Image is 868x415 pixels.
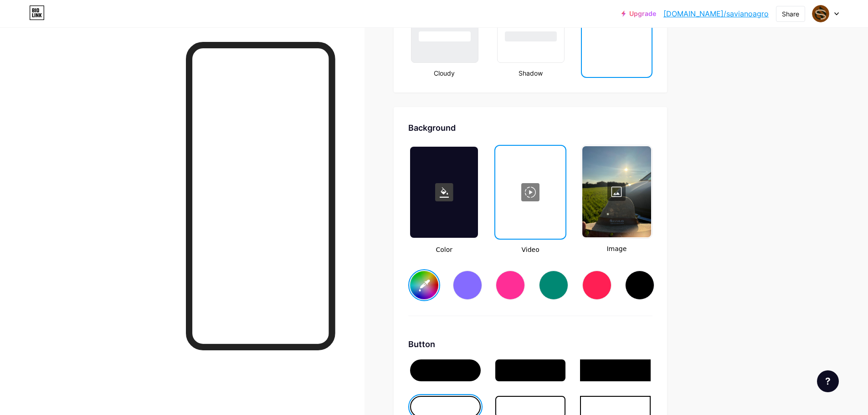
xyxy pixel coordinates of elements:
span: Color [408,245,480,255]
div: Share [782,9,799,19]
img: savianoagro [812,5,829,22]
span: Image [581,244,652,254]
div: Background [408,122,652,134]
a: [DOMAIN_NAME]/savianoagro [663,8,769,19]
a: Upgrade [621,10,656,17]
div: Shadow [494,68,566,78]
div: Button [408,338,652,350]
div: Cloudy [408,68,480,78]
span: Video [494,245,566,255]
